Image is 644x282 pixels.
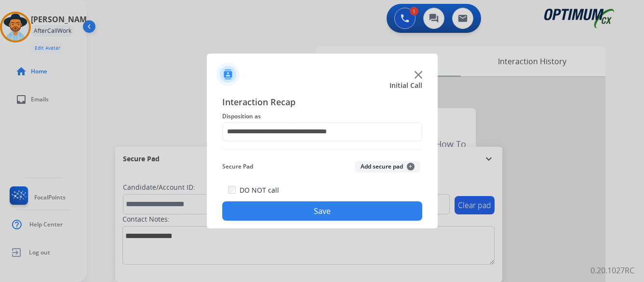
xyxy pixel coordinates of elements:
[222,201,422,221] button: Save
[222,161,253,172] span: Secure Pad
[407,163,415,170] span: +
[222,111,422,122] span: Disposition as
[389,81,422,90] span: Initial Call
[355,161,420,172] button: Add secure pad+
[222,95,422,111] span: Interaction Recap
[216,63,240,86] img: contactIcon
[222,149,422,150] img: contact-recap-line.svg
[240,185,279,195] label: DO NOT call
[590,265,634,276] p: 0.20.1027RC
